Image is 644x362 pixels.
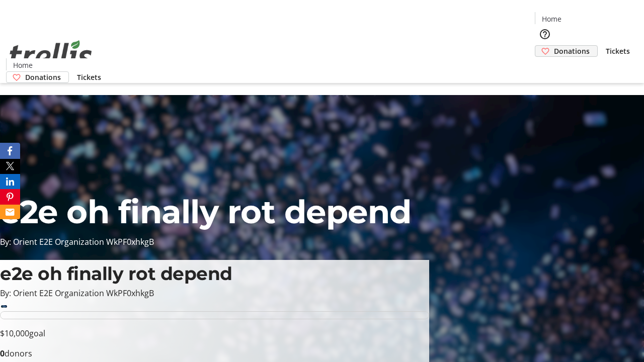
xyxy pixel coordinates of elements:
a: Home [7,60,39,70]
a: Tickets [69,72,109,82]
a: Tickets [598,46,638,56]
img: Orient E2E Organization WkPF0xhkgB's Logo [6,29,96,79]
a: Donations [535,45,598,57]
button: Cart [535,57,555,77]
span: Home [13,60,33,70]
a: Donations [6,71,69,83]
button: Help [535,24,555,44]
span: Tickets [77,72,101,82]
span: Home [542,14,561,24]
span: Donations [554,46,590,56]
a: Home [535,14,568,24]
span: Tickets [606,46,630,56]
span: Donations [25,72,61,82]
